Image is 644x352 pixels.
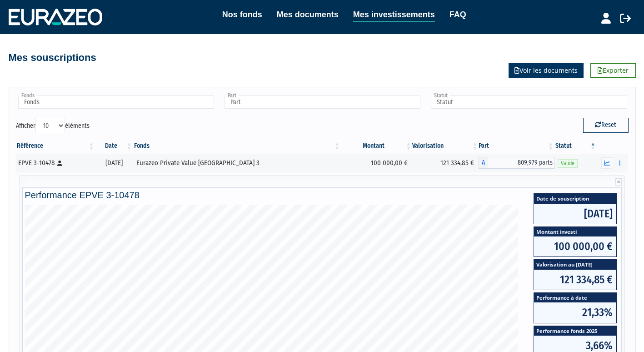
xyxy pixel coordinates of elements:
span: Montant investi [534,227,616,236]
select: Afficheréléments [35,118,65,133]
span: Performance fonds 2025 [534,326,616,336]
h4: Performance EPVE 3-10478 [25,190,619,200]
span: 809,979 parts [488,157,554,169]
h4: Mes souscriptions [9,52,96,63]
button: Reset [583,118,629,132]
span: Date de souscription [534,194,616,203]
span: Valide [558,159,578,168]
td: 121 334,85 € [412,154,479,172]
th: Montant: activer pour trier la colonne par ordre croissant [341,138,412,154]
th: Fonds: activer pour trier la colonne par ordre croissant [133,138,341,154]
th: Référence : activer pour trier la colonne par ordre croissant [16,138,95,154]
div: EPVE 3-10478 [18,158,92,168]
span: 121 334,85 € [534,270,616,290]
span: 21,33% [534,302,616,322]
label: Afficher éléments [16,118,90,133]
a: Mes documents [277,8,339,21]
a: Exporter [590,63,636,78]
td: 100 000,00 € [341,154,412,172]
th: Valorisation: activer pour trier la colonne par ordre croissant [412,138,479,154]
span: [DATE] [534,204,616,224]
div: [DATE] [98,158,130,168]
span: 100 000,00 € [534,236,616,256]
th: Part: activer pour trier la colonne par ordre croissant [479,138,554,154]
th: Date: activer pour trier la colonne par ordre croissant [95,138,133,154]
th: Statut : activer pour trier la colonne par ordre d&eacute;croissant [554,138,597,154]
span: Performance à date [534,293,616,302]
span: A [479,157,488,169]
img: 1732889491-logotype_eurazeo_blanc_rvb.png [9,9,102,25]
a: Mes investissements [353,8,435,22]
span: Valorisation au [DATE] [534,260,616,269]
div: Eurazeo Private Value [GEOGRAPHIC_DATA] 3 [136,158,338,168]
a: Voir les documents [509,63,584,78]
a: Nos fonds [222,8,262,21]
a: FAQ [449,8,466,21]
div: A - Eurazeo Private Value Europe 3 [479,157,554,169]
i: [Français] Personne physique [57,161,62,166]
